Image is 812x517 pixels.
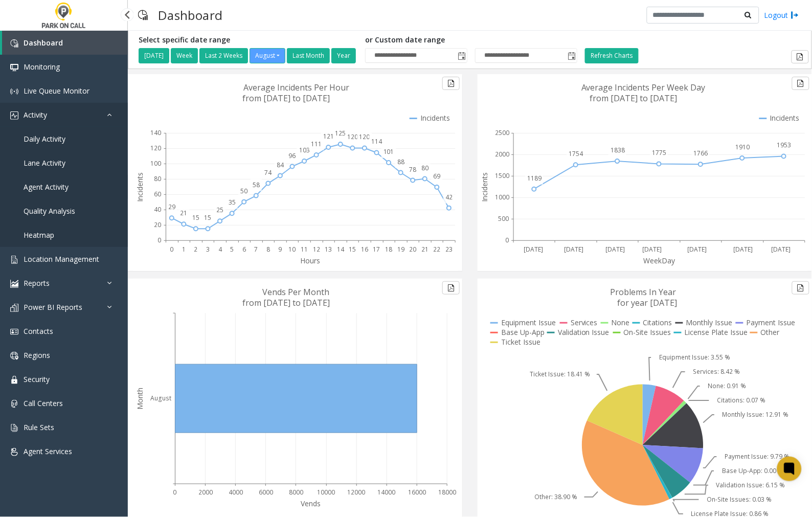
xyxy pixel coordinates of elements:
text: 74 [264,168,272,177]
span: Toggle popup [566,49,577,63]
text: 120 [150,144,161,152]
text: 84 [277,161,284,169]
text: from [DATE] to [DATE] [590,93,678,104]
text: 2000 [198,488,213,497]
text: 18000 [438,488,456,497]
span: Call Centers [24,398,63,408]
span: Security [24,374,50,384]
text: 16000 [408,488,426,497]
text: Vends Per Month [263,286,330,298]
text: [DATE] [524,245,543,254]
text: 111 [311,140,322,148]
text: 96 [289,151,296,160]
text: 20 [409,245,416,254]
text: 80 [421,164,428,172]
text: Vends [301,499,321,509]
text: 1189 [527,174,542,183]
text: None [612,318,630,327]
text: [DATE] [687,245,707,254]
text: 0 [157,236,161,245]
text: Average Incidents Per Hour [244,82,350,93]
text: 15 [192,213,199,222]
text: 42 [445,193,453,201]
text: 8 [266,245,270,254]
text: On-Site Issues [624,327,671,337]
text: Services [571,318,598,327]
text: 8000 [289,488,303,497]
text: 35 [229,198,236,207]
text: Average Incidents Per Week Day [581,82,706,93]
text: None: 0.91 % [708,382,747,391]
text: Citations: 0.07 % [717,396,765,405]
img: 'icon' [10,352,18,360]
text: 1838 [611,146,625,154]
img: 'icon' [10,304,18,312]
span: Regions [24,350,50,360]
text: 120 [359,133,370,142]
text: 3 [206,245,210,254]
a: Dashboard [2,31,128,55]
text: 21 [421,245,428,254]
text: 125 [335,129,346,138]
text: Incidents [135,172,145,202]
span: Agent Activity [24,182,69,192]
text: for year [DATE] [618,297,678,308]
text: 114 [371,138,382,146]
text: 78 [409,165,416,174]
text: 1754 [569,149,584,158]
text: Month [135,388,145,410]
text: 19 [397,245,404,254]
text: On-Site Issues: 0.03 % [707,496,772,504]
text: Other: 38.90 % [534,493,577,502]
text: from [DATE] to [DATE] [243,93,330,104]
h5: or Custom date range [365,36,577,44]
text: 20 [154,220,161,229]
text: 11 [301,245,308,254]
text: Citations [643,318,672,327]
text: 14 [337,245,345,254]
text: 14000 [378,488,396,497]
text: 23 [445,245,453,254]
text: 16 [361,245,368,254]
text: 500 [498,214,509,223]
text: 1000 [495,193,509,201]
img: 'icon' [10,111,18,120]
text: 58 [253,181,260,189]
text: [DATE] [606,245,625,254]
text: 2000 [495,150,509,159]
img: 'icon' [10,39,18,48]
text: 4000 [229,488,243,497]
text: 10 [289,245,296,254]
button: August [250,48,285,63]
img: 'icon' [10,448,18,456]
text: 4 [218,245,222,254]
text: 1910 [735,143,750,151]
img: 'icon' [10,424,18,432]
img: 'icon' [10,376,18,384]
text: 120 [347,133,358,142]
span: Daily Activity [24,134,65,144]
span: Contacts [24,326,53,336]
text: 40 [154,205,161,214]
text: Equipment Issue [501,318,556,327]
text: 15 [205,213,212,222]
text: 25 [216,206,223,214]
text: from [DATE] to [DATE] [243,297,330,308]
text: 6000 [259,488,273,497]
button: Last Month [287,48,330,63]
text: 1500 [495,171,509,180]
text: 15 [349,245,356,254]
text: Base Up-App: 0.00 % [722,467,784,476]
text: 1 [182,245,186,254]
span: Lane Activity [24,158,65,168]
text: 103 [299,146,310,154]
span: Dashboard [24,38,63,48]
span: Activity [24,110,47,120]
text: 7 [254,245,258,254]
button: Export to pdf [792,50,809,63]
text: 121 [323,132,334,141]
text: 17 [373,245,380,254]
text: 1953 [777,141,792,150]
text: Services: 8.42 % [693,368,740,376]
span: Power BI Reports [24,302,82,312]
